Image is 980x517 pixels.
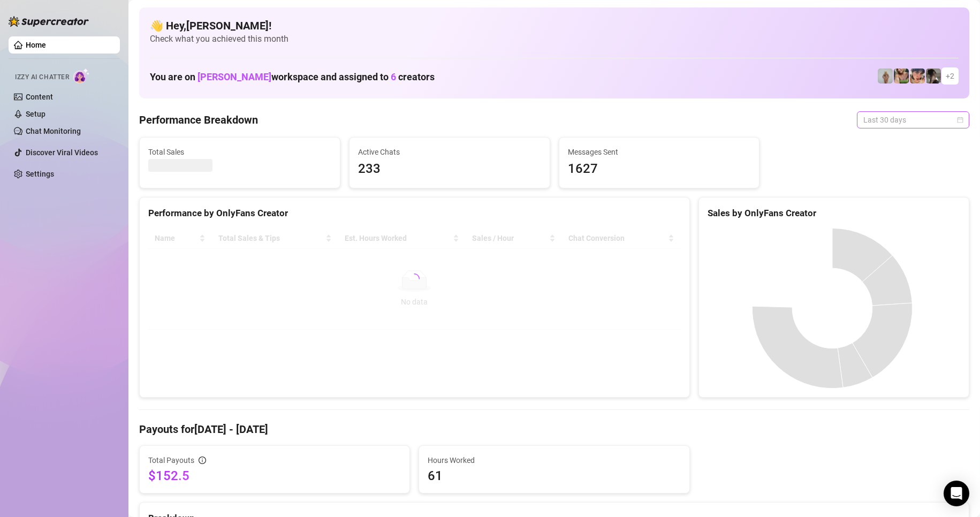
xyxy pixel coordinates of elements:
span: Active Chats [358,146,541,158]
h1: You are on workspace and assigned to creators [150,71,435,83]
h4: 👋 Hey, [PERSON_NAME] ! [150,18,959,33]
span: [PERSON_NAME] [197,71,271,82]
span: Last 30 days [863,112,963,128]
span: calendar [957,117,963,123]
img: bonnierides [910,69,925,83]
span: Check what you achieved this month [150,33,959,45]
span: Total Payouts [148,454,194,466]
span: 6 [391,71,396,82]
div: Performance by OnlyFans Creator [148,206,681,221]
a: Content [26,93,53,101]
a: Chat Monitoring [26,127,81,135]
div: Sales by OnlyFans Creator [708,206,960,221]
img: daiisyjane [926,69,941,83]
a: Discover Viral Videos [26,148,98,157]
span: + 2 [946,70,954,82]
img: AI Chatter [73,68,90,83]
h4: Performance Breakdown [139,112,258,127]
a: Settings [26,170,54,178]
a: Home [26,41,46,49]
span: $152.5 [148,467,401,484]
span: Hours Worked [428,454,680,466]
span: 1627 [568,159,751,179]
h4: Payouts for [DATE] - [DATE] [139,422,969,437]
span: info-circle [199,457,206,464]
span: 61 [428,467,680,484]
span: loading [408,272,421,285]
img: logo-BBDzfeDw.svg [9,16,89,27]
img: Barbi [878,69,893,83]
img: dreamsofleana [894,69,909,83]
span: Messages Sent [568,146,751,158]
span: Izzy AI Chatter [15,72,69,82]
span: 233 [358,159,541,179]
div: Open Intercom Messenger [944,481,969,506]
span: Total Sales [148,146,331,158]
a: Setup [26,110,45,118]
